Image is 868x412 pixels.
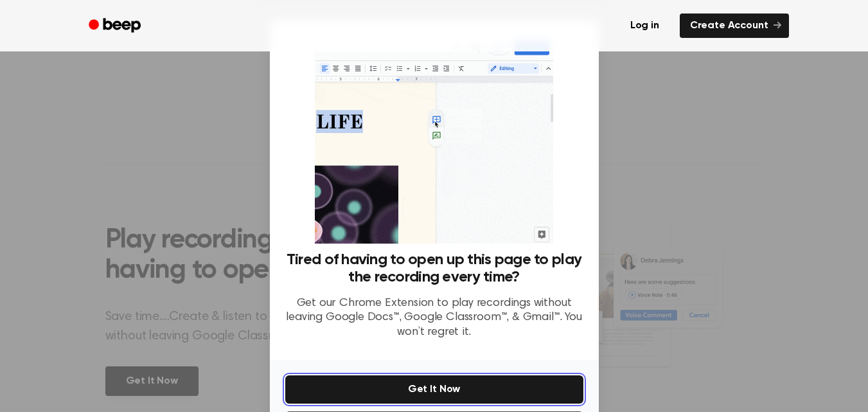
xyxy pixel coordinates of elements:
[315,36,553,244] img: Beep extension in action
[680,13,789,38] a: Create Account
[80,13,152,39] a: Beep
[285,251,583,286] h3: Tired of having to open up this page to play the recording every time?
[285,296,583,340] p: Get our Chrome Extension to play recordings without leaving Google Docs™, Google Classroom™, & Gm...
[285,375,583,404] button: Get It Now
[617,11,672,40] a: Log in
